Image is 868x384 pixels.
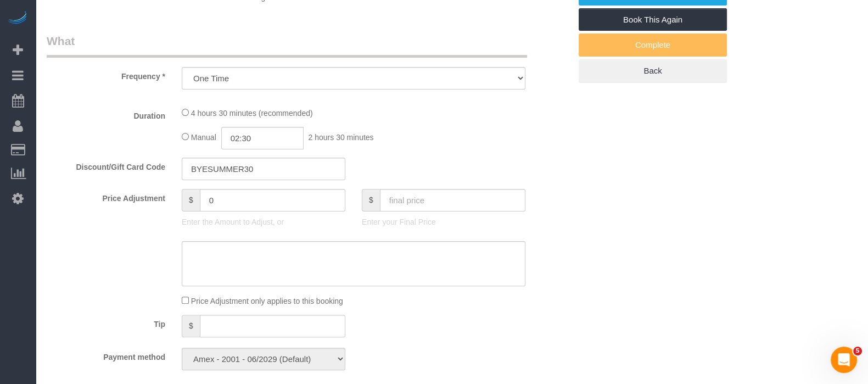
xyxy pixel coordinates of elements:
legend: What [47,33,527,58]
span: 4 hours 30 minutes (recommended) [191,109,313,118]
img: Automaid Logo [7,11,29,26]
span: 2 hours 30 minutes [308,133,373,142]
span: Manual [191,133,216,142]
iframe: Intercom live chat [831,347,857,373]
label: Tip [38,315,173,330]
p: Enter your Final Price [362,216,525,227]
a: Back [579,59,727,82]
label: Price Adjustment [38,189,173,204]
span: $ [182,315,200,337]
label: Discount/Gift Card Code [38,158,173,172]
p: Enter the Amount to Adjust, or [182,216,345,227]
label: Payment method [38,348,173,363]
span: $ [182,189,200,212]
span: $ [362,189,380,212]
input: final price [380,189,525,212]
span: Price Adjustment only applies to this booking [191,297,343,305]
label: Frequency * [38,67,173,82]
a: Book This Again [579,8,727,31]
span: 5 [853,347,862,355]
label: Duration [38,107,173,121]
